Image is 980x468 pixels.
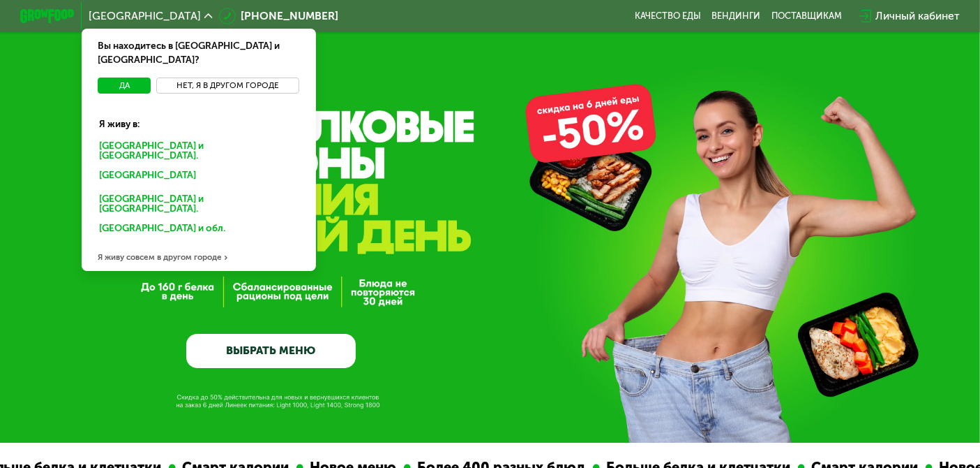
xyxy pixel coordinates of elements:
[90,167,302,189] div: [GEOGRAPHIC_DATA]
[219,8,338,24] a: [PHONE_NUMBER]
[89,10,201,22] span: [GEOGRAPHIC_DATA]
[90,137,308,166] div: [GEOGRAPHIC_DATA] и [GEOGRAPHIC_DATA].
[156,78,300,94] button: Нет, я в другом городе
[186,334,356,368] a: ВЫБРАТЬ МЕНЮ
[771,10,842,22] div: поставщикам
[90,190,308,219] div: [GEOGRAPHIC_DATA] и [GEOGRAPHIC_DATA].
[711,10,760,22] a: Вендинги
[875,8,960,24] div: Личный кабинет
[98,78,150,94] button: Да
[635,10,701,22] a: Качество еды
[82,29,316,78] div: Вы находитесь в [GEOGRAPHIC_DATA] и [GEOGRAPHIC_DATA]?
[90,107,308,131] div: Я живу в:
[90,220,302,242] div: [GEOGRAPHIC_DATA] и обл.
[82,244,316,271] div: Я живу совсем в другом городе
